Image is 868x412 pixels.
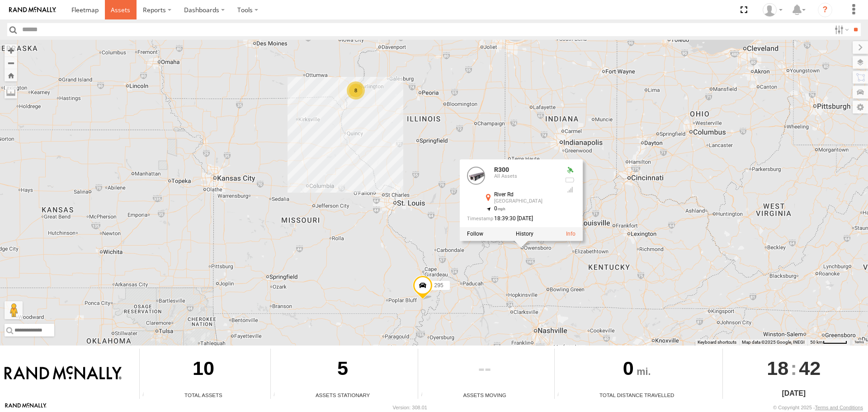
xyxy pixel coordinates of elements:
[767,349,788,388] span: 18
[555,349,719,391] div: 0
[140,392,153,399] div: Total number of Enabled Assets
[140,391,267,399] div: Total Assets
[854,340,864,344] a: Terms (opens in new tab)
[815,405,863,410] a: Terms and Conditions
[698,339,736,346] button: Keyboard shortcuts
[516,231,533,237] label: View Asset History
[271,349,415,391] div: 5
[494,192,557,198] div: River Rd
[5,366,122,381] img: Rand McNally
[271,392,284,399] div: Total number of assets current stationary.
[555,391,719,399] div: Total Distance Travelled
[853,101,868,114] label: Map Settings
[5,301,23,319] button: Drag Pegman onto the map to open Street View
[467,216,557,222] div: Date/time of location update
[807,339,850,346] button: Map Scale: 50 km per 50 pixels
[799,349,821,388] span: 42
[5,69,17,81] button: Zoom Home
[723,388,865,399] div: [DATE]
[723,349,865,388] div: :
[434,283,443,289] span: 295
[467,167,485,185] a: View Asset Details
[742,340,805,345] span: Map data ©2025 Google, INEGI
[418,391,551,399] div: Assets Moving
[393,405,427,410] div: Version: 308.01
[565,186,576,194] div: Last Event GSM Signal Strength
[831,23,850,36] label: Search Filter Options
[555,392,568,399] div: Total distance travelled by all assets within specified date range and applied filters
[5,57,17,69] button: Zoom out
[494,166,509,174] a: R300
[271,391,415,399] div: Assets Stationary
[418,392,432,399] div: Total number of assets current in transit.
[818,3,832,17] i: ?
[565,176,576,184] div: No battery health information received from this device.
[347,81,365,99] div: 8
[565,167,576,174] div: Valid GPS Fix
[494,206,505,212] span: 0
[773,405,863,410] div: © Copyright 2025 -
[759,3,786,17] div: Brian Wooldridge
[467,231,483,237] label: Realtime tracking of Asset
[5,86,17,99] label: Measure
[140,349,267,391] div: 10
[5,44,17,57] button: Zoom in
[810,340,823,345] span: 50 km
[494,174,557,179] div: All Assets
[5,403,47,412] a: Visit our Website
[9,7,56,13] img: rand-logo.svg
[566,231,576,237] a: View Asset Details
[494,199,557,204] div: [GEOGRAPHIC_DATA]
